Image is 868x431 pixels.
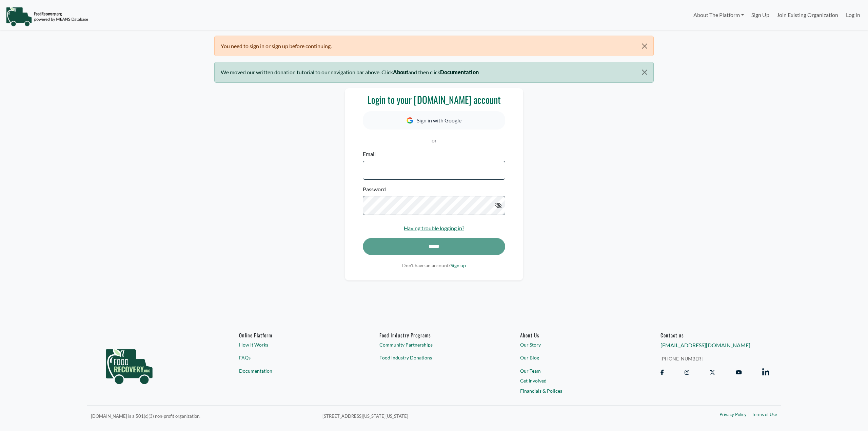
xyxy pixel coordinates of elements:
[379,354,488,361] a: Food Industry Donations
[689,8,747,22] a: About The Platform
[752,412,777,418] a: Terms of Use
[393,69,408,75] b: About
[842,8,864,22] a: Log In
[363,111,505,130] button: Sign in with Google
[520,354,629,361] a: Our Blog
[440,69,479,75] b: Documentation
[99,332,160,396] img: food_recovery_green_logo-76242d7a27de7ed26b67be613a865d9c9037ba317089b267e0515145e5e51427.png
[379,332,488,338] h6: Food Industry Programs
[214,62,654,82] div: We moved our written donation tutorial to our navigation bar above. Click and then click
[520,332,629,338] a: About Us
[520,341,629,348] a: Our Story
[322,412,604,420] p: [STREET_ADDRESS][US_STATE][US_STATE]
[91,412,314,420] p: [DOMAIN_NAME] is a 501(c)(3) non-profit organization.
[214,36,654,56] div: You need to sign in or sign up before continuing.
[719,412,747,418] a: Privacy Policy
[520,377,629,385] a: Get Involved
[6,6,88,27] img: NavigationLogo_FoodRecovery-91c16205cd0af1ed486a0f1a7774a6544ea792ac00100771e7dd3ec7c0e58e41.png
[363,185,386,193] label: Password
[748,8,773,22] a: Sign Up
[520,367,629,374] a: Our Team
[239,341,348,348] a: How It Works
[363,136,505,144] p: or
[407,117,413,124] img: Google Icon
[363,262,505,269] p: Don't have an account?
[239,354,348,361] a: FAQs
[451,262,466,268] a: Sign up
[363,150,376,158] label: Email
[239,332,348,338] h6: Online Platform
[363,94,505,105] h3: Login to your [DOMAIN_NAME] account
[404,225,464,231] a: Having trouble logging in?
[660,332,769,338] h6: Contact us
[773,8,842,22] a: Join Existing Organization
[520,387,629,394] a: Financials & Polices
[660,355,769,362] a: [PHONE_NUMBER]
[636,36,653,56] button: Close
[636,62,653,82] button: Close
[239,367,348,374] a: Documentation
[379,341,488,348] a: Community Partnerships
[748,410,750,418] span: |
[660,342,750,348] a: [EMAIL_ADDRESS][DOMAIN_NAME]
